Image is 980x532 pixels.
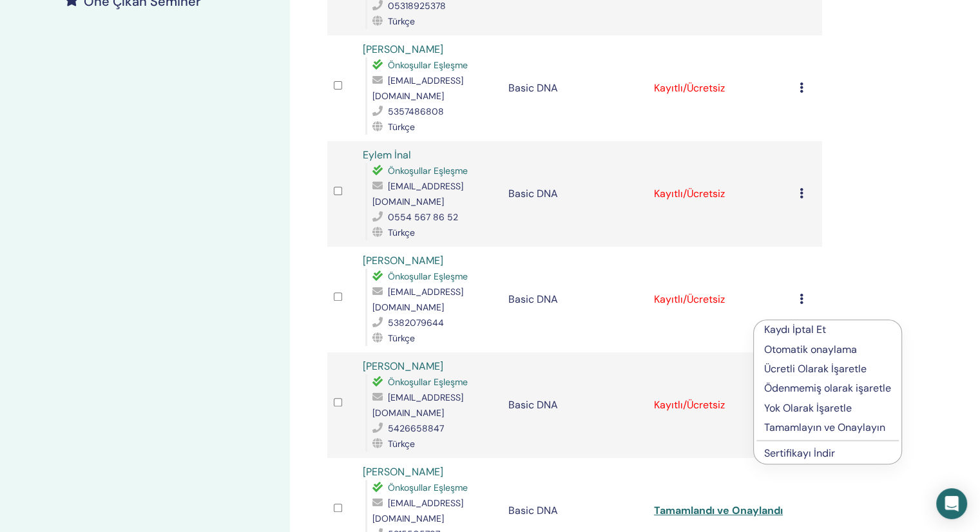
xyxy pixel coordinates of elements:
[388,59,468,71] span: Önkoşullar Eşleşme
[388,438,415,450] span: Türkçe
[936,488,967,519] div: Open Intercom Messenger
[372,392,463,419] span: [EMAIL_ADDRESS][DOMAIN_NAME]
[363,465,443,479] a: [PERSON_NAME]
[764,322,891,337] p: Kaydı İptal Et
[363,359,443,373] a: [PERSON_NAME]
[372,180,463,207] span: [EMAIL_ADDRESS][DOMAIN_NAME]
[388,376,468,388] span: Önkoşullar Eşleşme
[363,254,443,267] a: [PERSON_NAME]
[502,352,648,458] td: Basic DNA
[764,361,891,377] p: Ücretli Olarak İşaretle
[654,504,783,517] a: Tamamlandı ve Onaylandı
[388,106,444,117] span: 5357486808
[764,381,891,396] p: Ödenmemiş olarak işaretle
[388,211,458,223] span: 0554 567 86 52
[764,342,891,357] p: Otomatik onaylama
[388,317,444,328] span: 5382079644
[388,332,415,344] span: Türkçe
[764,401,891,416] p: Yok Olarak İşaretle
[388,271,468,282] span: Önkoşullar Eşleşme
[502,141,648,247] td: Basic DNA
[372,497,463,524] span: [EMAIL_ADDRESS][DOMAIN_NAME]
[363,43,443,56] a: [PERSON_NAME]
[388,482,468,493] span: Önkoşullar Eşleşme
[764,446,835,460] a: Sertifikayı İndir
[388,121,415,133] span: Türkçe
[388,15,415,27] span: Türkçe
[372,286,463,313] span: [EMAIL_ADDRESS][DOMAIN_NAME]
[764,420,891,435] p: Tamamlayın ve Onaylayın
[502,247,648,352] td: Basic DNA
[372,75,463,102] span: [EMAIL_ADDRESS][DOMAIN_NAME]
[388,423,444,434] span: 5426658847
[388,165,468,176] span: Önkoşullar Eşleşme
[363,148,411,162] a: Eylem İnal
[388,227,415,238] span: Türkçe
[502,35,648,141] td: Basic DNA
